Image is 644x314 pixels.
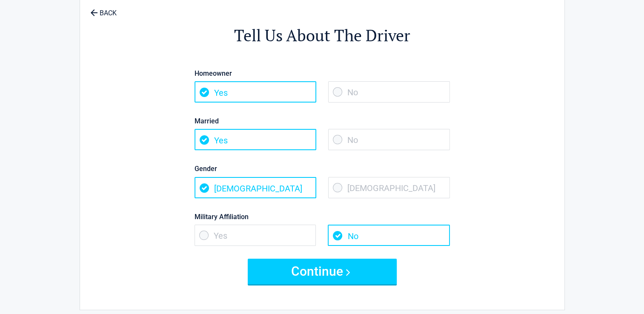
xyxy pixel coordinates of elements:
[195,115,450,127] label: Married
[195,129,316,150] span: Yes
[89,2,118,17] a: BACK
[328,81,450,103] span: No
[195,177,316,198] span: [DEMOGRAPHIC_DATA]
[195,68,450,79] label: Homeowner
[127,25,518,46] h2: Tell Us About The Driver
[195,225,316,246] span: Yes
[195,163,450,174] label: Gender
[328,177,450,198] span: [DEMOGRAPHIC_DATA]
[328,129,450,150] span: No
[248,259,397,284] button: Continue
[195,81,316,103] span: Yes
[328,225,449,246] span: No
[195,211,450,223] label: Military Affiliation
